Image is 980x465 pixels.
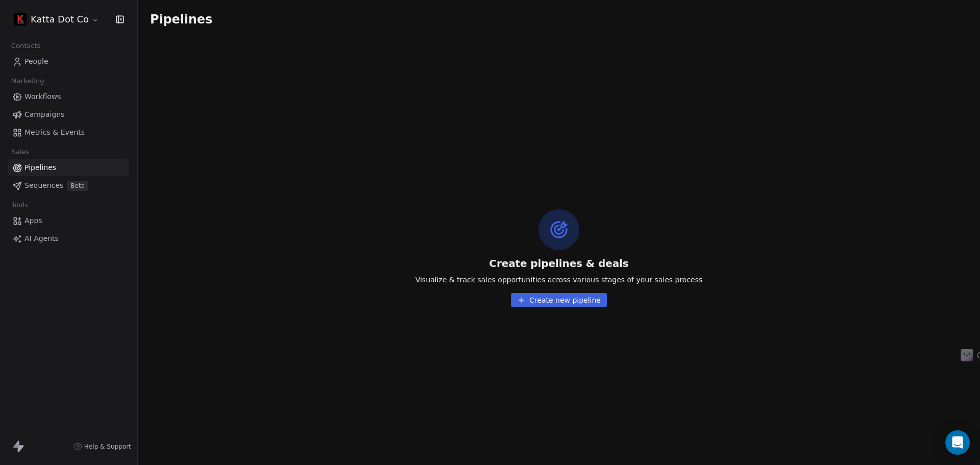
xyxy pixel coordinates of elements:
span: AI Agents [24,233,59,244]
a: People [8,53,129,70]
a: AI Agents [8,230,129,247]
span: Sales [7,144,34,160]
span: Workflows [24,91,61,102]
span: Pipelines [150,12,212,27]
span: Sequences [24,180,63,191]
span: Contacts [7,38,45,54]
span: Metrics & Events [24,127,85,138]
span: Campaigns [24,109,64,120]
span: Help & Support [84,443,131,451]
a: SequencesBeta [8,177,129,194]
a: Apps [8,212,129,229]
span: Create pipelines & deals [489,256,628,271]
a: Campaigns [8,106,129,123]
span: Visualize & track sales opportunities across various stages of your sales process [415,275,703,285]
a: Pipelines [8,159,129,176]
span: Tools [7,198,32,213]
span: Katta Dot Co [31,13,89,26]
img: K%20(2).png [14,13,27,26]
span: Pipelines [24,162,56,173]
span: Apps [24,215,42,226]
div: Open Intercom Messenger [945,430,970,455]
button: Katta Dot Co [12,11,102,28]
button: Create new pipeline [511,293,607,307]
span: Marketing [7,74,48,89]
a: Help & Support [74,443,131,451]
a: Metrics & Events [8,124,129,141]
span: Beta [67,181,88,191]
a: Workflows [8,88,129,105]
span: People [24,56,48,67]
